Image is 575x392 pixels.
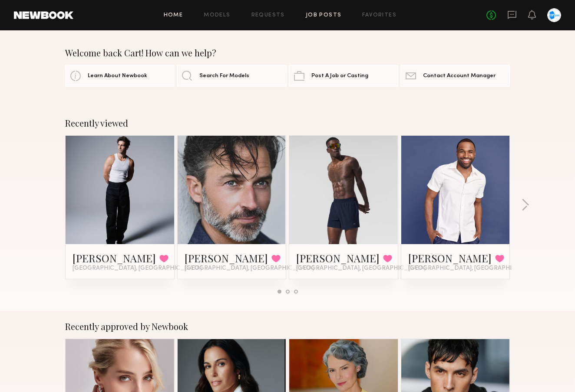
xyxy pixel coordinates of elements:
[88,73,147,79] span: Learn About Newbook
[408,265,538,272] span: [GEOGRAPHIC_DATA], [GEOGRAPHIC_DATA]
[423,73,496,79] span: Contact Account Manager
[65,48,510,58] div: Welcome back Cart! How can we help?
[65,118,510,128] div: Recently viewed
[400,65,510,87] a: Contact Account Manager
[296,265,426,272] span: [GEOGRAPHIC_DATA], [GEOGRAPHIC_DATA]
[289,65,398,87] a: Post A Job or Casting
[296,251,380,265] a: [PERSON_NAME]
[185,265,314,272] span: [GEOGRAPHIC_DATA], [GEOGRAPHIC_DATA]
[408,251,492,265] a: [PERSON_NAME]
[65,65,175,87] a: Learn About Newbook
[362,13,397,18] a: Favorites
[311,73,368,79] span: Post A Job or Casting
[185,251,268,265] a: [PERSON_NAME]
[65,321,510,332] div: Recently approved by Newbook
[164,13,183,18] a: Home
[251,13,285,18] a: Requests
[306,13,342,18] a: Job Posts
[199,73,249,79] span: Search For Models
[204,13,230,18] a: Models
[73,265,202,272] span: [GEOGRAPHIC_DATA], [GEOGRAPHIC_DATA]
[73,251,156,265] a: [PERSON_NAME]
[177,65,286,87] a: Search For Models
